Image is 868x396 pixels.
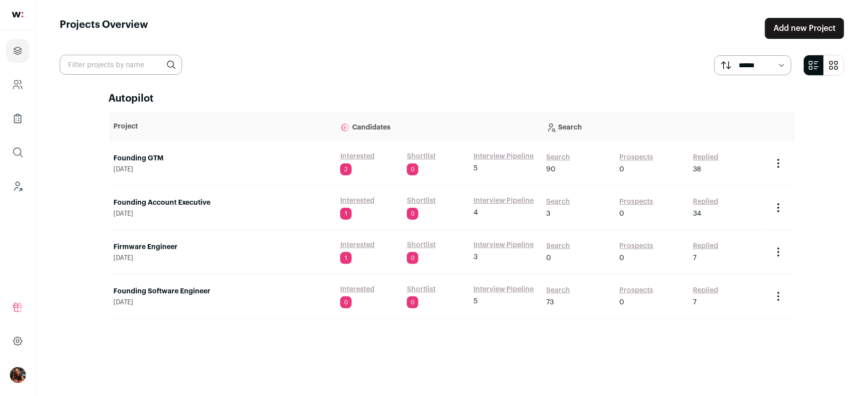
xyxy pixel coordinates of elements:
button: Project Actions [772,157,784,169]
span: 0 [407,252,418,264]
span: [DATE] [114,210,330,218]
span: 73 [546,297,554,307]
a: Interested [340,240,375,250]
p: Search [546,117,763,136]
a: Replied [693,197,718,207]
span: 4 [474,208,478,218]
a: Company Lists [6,107,29,131]
a: Founding GTM [114,153,330,163]
a: Shortlist [407,151,436,161]
button: Project Actions [772,246,784,258]
a: Search [546,241,570,251]
a: Replied [693,285,718,295]
span: [DATE] [114,254,330,262]
a: Prospects [620,152,654,162]
img: 13968079-medium_jpg [10,367,26,383]
a: Search [546,285,570,295]
a: Leads (Backoffice) [6,174,29,198]
a: Founding Account Executive [114,198,330,208]
span: [DATE] [114,298,330,306]
span: 7 [693,297,696,307]
span: 0 [546,253,551,263]
a: Interested [340,284,375,294]
button: Project Actions [772,290,784,302]
a: Replied [693,241,718,251]
span: 0 [620,253,625,263]
a: Interview Pipeline [474,151,534,161]
h1: Projects Overview [60,18,148,39]
span: 0 [620,164,625,174]
a: Interview Pipeline [474,284,534,294]
a: Prospects [620,241,654,251]
img: wellfound-shorthand-0d5821cbd27db2630d0214b213865d53afaa358527fdda9d0ea32b1df1b89c2c.svg [12,12,23,17]
span: 1 [340,208,352,220]
a: Search [546,152,570,162]
button: Open dropdown [10,367,26,383]
a: Shortlist [407,240,436,250]
span: 3 [474,252,478,262]
span: [DATE] [114,165,330,173]
span: 7 [693,253,696,263]
a: Prospects [620,197,654,207]
span: 34 [693,209,701,219]
a: Interview Pipeline [474,240,534,250]
span: 5 [474,163,478,173]
span: 3 [546,209,550,219]
span: 0 [407,296,418,308]
a: Shortlist [407,284,436,294]
span: 0 [340,296,352,308]
button: Project Actions [772,202,784,214]
a: Shortlist [407,196,436,206]
a: Projects [6,39,29,63]
span: 5 [474,296,478,306]
a: Interview Pipeline [474,196,534,206]
input: Filter projects by name [60,55,182,75]
a: Search [546,197,570,207]
span: 2 [340,163,352,175]
a: Interested [340,196,375,206]
a: Company and ATS Settings [6,73,29,97]
span: 0 [407,208,418,220]
a: Replied [693,152,718,162]
a: Founding Software Engineer [114,286,330,296]
p: Candidates [340,117,536,136]
span: 1 [340,252,352,264]
h2: Autopilot [109,92,795,106]
a: Interested [340,151,375,161]
span: 0 [620,297,625,307]
a: Firmware Engineer [114,242,330,252]
span: 0 [620,209,625,219]
a: Add new Project [765,18,844,39]
span: 90 [546,164,556,174]
span: 0 [407,163,418,175]
span: 38 [693,164,701,174]
p: Project [114,122,330,132]
a: Prospects [620,285,654,295]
